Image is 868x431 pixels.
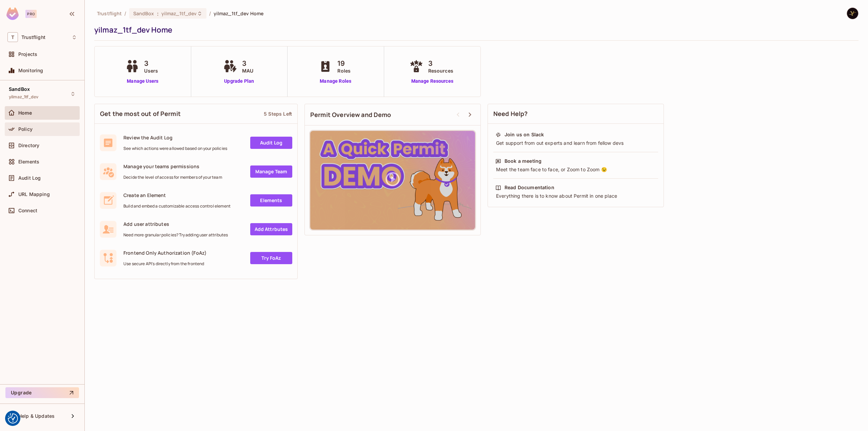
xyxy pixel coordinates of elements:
span: Audit Log [18,175,41,181]
span: 3 [144,58,158,68]
a: Elements [250,194,292,207]
button: Consent Preferences [8,413,18,424]
span: URL Mapping [18,192,50,197]
div: Read Documentation [505,184,554,191]
span: Projects [18,52,37,57]
span: T [7,32,18,42]
span: Elements [18,159,39,164]
span: Need Help? [493,110,528,118]
span: Workspace: Trustflight [21,35,45,40]
span: MAU [242,67,253,74]
span: See which actions were allowed based on your policies [123,146,227,151]
span: Policy [18,126,33,132]
span: Decide the level of access for members of your team [123,175,222,180]
span: 3 [242,58,253,68]
a: Audit Log [250,137,292,149]
span: yilmaz_1tf_dev Home [214,10,264,17]
span: Roles [337,67,351,74]
div: Meet the team face to face, or Zoom to Zoom 😉 [495,166,656,173]
span: SandBox [9,86,30,92]
span: Resources [428,67,453,74]
div: Pro [25,10,37,18]
span: Users [144,67,158,74]
span: SandBox [133,10,154,17]
a: Add Attrbutes [250,223,292,235]
li: / [124,10,126,17]
div: Get support from out experts and learn from fellow devs [495,140,656,146]
a: Manage Users [124,78,161,85]
span: Permit Overview and Demo [310,111,391,119]
span: Add user attributes [123,221,228,227]
img: Revisit consent button [8,413,18,424]
span: Frontend Only Authorization (FoAz) [123,250,206,256]
div: Everything there is to know about Permit in one place [495,193,656,199]
span: 3 [428,58,453,68]
span: Manage your teams permissions [123,163,222,170]
img: Yilmaz Alizadeh [847,8,858,19]
span: yilmaz_1tf_dev [9,94,38,100]
span: Connect [18,208,37,213]
span: Build and embed a customizable access control element [123,203,231,209]
button: Upgrade [5,387,79,398]
span: : [157,11,159,16]
a: Upgrade Plan [222,78,257,85]
div: Join us on Slack [505,131,544,138]
span: Create an Element [123,192,231,198]
a: Manage Resources [408,78,457,85]
li: / [209,10,211,17]
span: Directory [18,143,39,148]
span: Use secure API's directly from the frontend [123,261,206,267]
a: Try FoAz [250,252,292,264]
span: Review the Audit Log [123,134,227,141]
span: Help & Updates [18,413,55,419]
span: Need more granular policies? Try adding user attributes [123,232,228,238]
span: Get the most out of Permit [100,110,181,118]
span: 19 [337,58,351,68]
span: Home [18,110,32,116]
a: Manage Roles [317,78,354,85]
img: SReyMgAAAABJRU5ErkJggg== [6,7,19,20]
span: Monitoring [18,68,43,73]
span: yilmaz_1tf_dev [161,10,197,17]
div: 5 Steps Left [264,111,292,117]
span: the active workspace [97,10,122,17]
div: yilmaz_1tf_dev Home [94,25,855,35]
a: Manage Team [250,165,292,178]
div: Book a meeting [505,158,541,164]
